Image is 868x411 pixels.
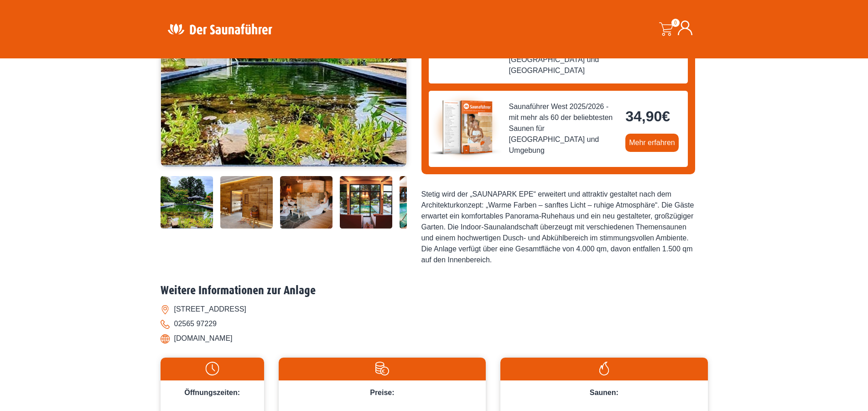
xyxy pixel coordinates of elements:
span: Saunen: [590,389,619,396]
span: Preise: [370,389,394,396]
a: Mehr erfahren [625,134,679,152]
div: Stetig wird der „SAUNAPARK EPE“ erweitert und attraktiv gestaltet nach dem Architekturkonzept: „W... [421,189,695,265]
li: [STREET_ADDRESS] [161,302,708,317]
span: Öffnungszeiten: [184,389,240,396]
h2: Weitere Informationen zur Anlage [161,284,708,298]
li: 02565 97229 [161,317,708,331]
img: der-saunafuehrer-2025-west.jpg [429,91,502,164]
img: Uhr-weiss.svg [165,362,260,375]
li: [DOMAIN_NAME] [161,331,708,346]
span: Saunaführer West 2025/2026 - mit mehr als 60 der beliebtesten Saunen für [GEOGRAPHIC_DATA] und Um... [509,101,619,156]
span: € [662,108,670,125]
bdi: 34,90 [625,108,670,125]
span: 0 [671,19,680,27]
img: Preise-weiss.svg [283,362,481,375]
img: Flamme-weiss.svg [505,362,703,375]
